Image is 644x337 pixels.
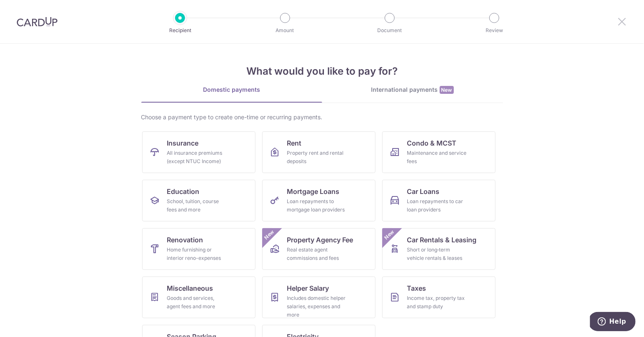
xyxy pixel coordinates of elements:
[287,235,353,245] span: Property Agency Fee
[407,283,426,293] span: Taxes
[262,180,376,221] a: Mortgage LoansLoan repayments to mortgage loan providers
[407,235,477,245] span: Car Rentals & Leasing
[167,235,203,245] span: Renovation
[590,312,636,333] iframe: Opens a widget where you can find more information
[167,138,199,148] span: Insurance
[382,131,496,173] a: Condo & MCSTMaintenance and service fees
[359,26,421,35] p: Document
[142,228,256,270] a: RenovationHome furnishing or interior reno-expenses
[142,277,256,318] a: MiscellaneousGoods and services, agent fees and more
[142,180,256,221] a: EducationSchool, tuition, course fees and more
[19,6,36,13] span: Help
[167,246,227,262] div: Home furnishing or interior reno-expenses
[287,246,347,262] div: Real estate agent commissions and fees
[382,228,496,270] a: Car Rentals & LeasingShort or long‑term vehicle rentals & leasesNew
[167,197,227,214] div: School, tuition, course fees and more
[407,149,467,166] div: Maintenance and service fees
[287,149,347,166] div: Property rent and rental deposits
[322,86,503,94] div: International payments
[407,246,467,262] div: Short or long‑term vehicle rentals & leases
[287,283,329,293] span: Helper Salary
[142,131,256,173] a: InsuranceAll insurance premiums (except NTUC Income)
[287,197,347,214] div: Loan repayments to mortgage loan providers
[17,17,58,27] img: CardUp
[262,277,376,318] a: Helper SalaryIncludes domestic helper salaries, expenses and more
[262,228,376,270] a: Property Agency FeeReal estate agent commissions and feesNew
[167,283,213,293] span: Miscellaneous
[382,228,396,242] span: New
[287,186,340,196] span: Mortgage Loans
[440,86,454,94] span: New
[262,228,276,242] span: New
[407,197,467,214] div: Loan repayments to car loan providers
[149,26,211,35] p: Recipient
[407,138,457,148] span: Condo & MCST
[254,26,316,35] p: Amount
[287,294,347,319] div: Includes domestic helper salaries, expenses and more
[382,277,496,318] a: TaxesIncome tax, property tax and stamp duty
[141,86,322,94] div: Domestic payments
[262,131,376,173] a: RentProperty rent and rental deposits
[141,64,503,79] h4: What would you like to pay for?
[141,113,503,121] div: Choose a payment type to create one-time or recurring payments.
[167,294,227,311] div: Goods and services, agent fees and more
[382,180,496,221] a: Car LoansLoan repayments to car loan providers
[287,138,302,148] span: Rent
[167,149,227,166] div: All insurance premiums (except NTUC Income)
[464,26,525,35] p: Review
[407,186,440,196] span: Car Loans
[407,294,467,311] div: Income tax, property tax and stamp duty
[167,186,200,196] span: Education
